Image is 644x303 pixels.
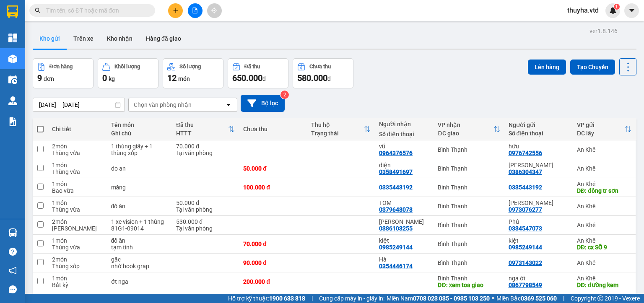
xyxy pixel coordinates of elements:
[438,165,500,172] div: Bình Thạnh
[509,150,542,156] div: 0976742556
[509,282,542,288] div: 0867798549
[67,28,100,49] button: Trên xe
[33,98,125,111] input: Select a date range.
[8,34,17,42] img: dashboard-icon
[269,295,305,302] strong: 1900 633 818
[102,73,107,83] span: 0
[573,118,636,140] th: Toggle SortBy
[176,143,235,150] div: 70.000 đ
[179,64,201,70] div: Số lượng
[379,121,430,127] div: Người nhận
[379,162,430,168] div: diện
[438,282,500,288] div: DĐ: xem toa giao
[379,256,430,263] div: Hà
[7,27,74,39] div: 0973076277
[509,218,569,225] div: Phú
[167,73,177,83] span: 12
[577,165,631,172] div: An Khê
[188,3,203,18] button: file-add
[509,206,542,213] div: 0973076277
[178,75,190,82] span: món
[262,75,266,82] span: đ
[577,181,631,187] div: An Khê
[379,150,413,156] div: 0964376576
[100,28,139,49] button: Kho nhận
[111,263,168,269] div: nhờ book grap
[521,295,557,302] strong: 0369 525 060
[52,126,103,132] div: Chi tiết
[111,143,168,156] div: 1 thùng giấy + 1 thùng xốp
[528,60,566,75] button: Lên hàng
[243,126,303,132] div: Chưa thu
[211,8,217,13] span: aim
[438,122,493,128] div: VP nhận
[379,237,430,244] div: kiệt
[509,275,569,282] div: nga ớt
[111,256,168,263] div: gấc
[241,95,285,112] button: Bộ lọc
[379,218,430,225] div: Tuấn Kiệt
[577,275,631,282] div: An Khê
[52,282,103,288] div: Bất kỳ
[309,64,331,70] div: Chưa thu
[577,237,631,244] div: An Khê
[312,294,313,303] span: |
[509,259,542,266] div: 0973143022
[98,58,158,88] button: Khối lượng0kg
[509,225,542,232] div: 0334547073
[561,5,605,16] span: thuyha.vtd
[7,7,74,17] div: An Khê
[8,54,17,63] img: warehouse-icon
[438,241,500,247] div: Bình Thạnh
[8,75,17,84] img: warehouse-icon
[134,101,192,109] div: Chọn văn phòng nhận
[509,184,542,191] div: 0335443192
[327,75,331,82] span: đ
[80,17,148,27] div: TOM
[509,162,569,168] div: Cô Thanh
[244,64,260,70] div: Đã thu
[438,184,500,191] div: Bình Thạnh
[438,259,500,266] div: Bình Thạnh
[492,297,494,300] span: ⚪️
[232,73,262,83] span: 650.000
[379,143,430,150] div: vũ
[52,150,103,156] div: Thùng vừa
[7,59,148,70] div: Tên hàng: đồ ăn ( : 1 )
[111,278,168,285] div: ớt nga
[109,75,115,82] span: kg
[7,8,20,17] span: Gửi:
[577,203,631,210] div: An Khê
[114,64,140,70] div: Khối lượng
[44,75,54,82] span: đơn
[577,259,631,266] div: An Khê
[8,96,17,105] img: warehouse-icon
[139,28,188,49] button: Hàng đã giao
[577,146,631,153] div: An Khê
[379,199,430,206] div: TOM
[577,187,631,194] div: DĐ: đông tr sơn
[173,8,179,13] span: plus
[577,130,625,137] div: ĐC lấy
[35,8,41,13] span: search
[37,73,42,83] span: 9
[438,130,493,137] div: ĐC giao
[387,294,490,303] span: Miền Nam
[52,256,103,263] div: 2 món
[52,187,103,194] div: Bao vừa
[438,203,500,210] div: Bình Thạnh
[163,58,223,88] button: Số lượng12món
[111,184,168,191] div: măng
[52,225,103,232] div: Món
[243,278,303,285] div: 200.000 đ
[111,130,168,137] div: Ghi chú
[434,118,504,140] th: Toggle SortBy
[176,225,235,232] div: Tại văn phòng
[172,118,239,140] th: Toggle SortBy
[33,28,67,49] button: Kho gửi
[509,143,569,150] div: hữu
[509,130,569,137] div: Số điện thoại
[509,122,569,128] div: Người gửi
[379,263,413,269] div: 0354446174
[293,58,353,88] button: Chưa thu580.000đ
